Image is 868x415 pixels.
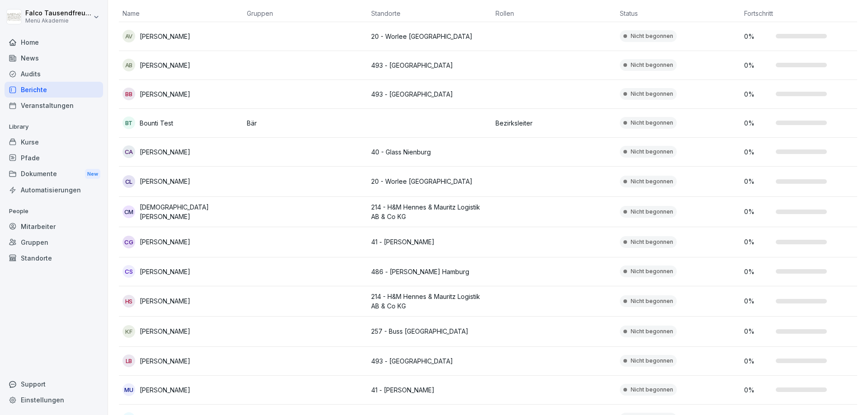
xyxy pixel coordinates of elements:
p: Bezirksleiter [495,118,613,128]
a: Pfade [5,150,103,166]
p: 20 - Worlee [GEOGRAPHIC_DATA] [371,32,488,41]
p: Nicht begonnen [631,148,673,156]
div: LB [123,354,135,367]
p: Bär [247,118,364,128]
p: 0 % [744,118,771,128]
p: 493 - [GEOGRAPHIC_DATA] [371,89,488,99]
a: Einstellungen [5,392,103,408]
p: Library [5,120,103,134]
div: Dokumente [5,166,103,182]
p: 0 % [744,89,771,99]
div: AB [123,59,135,71]
th: Rollen [492,5,616,22]
th: Name [119,5,243,22]
a: Veranstaltungen [5,98,103,113]
div: BT [123,117,135,129]
div: CL [123,175,135,188]
p: Falco Tausendfreund [25,9,91,17]
div: AV [123,30,135,42]
a: Berichte [5,82,103,98]
a: Automatisierungen [5,182,103,198]
p: Menü Akademie [25,18,91,24]
p: [PERSON_NAME] [140,61,190,70]
p: [DEMOGRAPHIC_DATA][PERSON_NAME] [140,202,240,221]
p: 493 - [GEOGRAPHIC_DATA] [371,356,488,366]
div: KF [123,325,135,338]
div: CM [123,205,135,218]
p: 214 - H&M Hennes & Mauritz Logistik AB & Co KG [371,202,488,221]
th: Standorte [368,5,492,22]
p: 257 - Buss [GEOGRAPHIC_DATA] [371,326,488,336]
div: CS [123,265,135,278]
div: New [85,169,100,179]
a: DokumenteNew [5,166,103,182]
p: 493 - [GEOGRAPHIC_DATA] [371,61,488,70]
p: 0 % [744,61,771,70]
a: Audits [5,66,103,82]
div: HS [123,295,135,308]
p: 40 - Glass Nienburg [371,147,488,157]
a: News [5,50,103,66]
p: 20 - Worlee [GEOGRAPHIC_DATA] [371,177,488,186]
p: 0 % [744,147,771,157]
p: [PERSON_NAME] [140,147,190,157]
p: 0 % [744,267,771,276]
p: 41 - [PERSON_NAME] [371,237,488,247]
div: BB [123,88,135,100]
p: 0 % [744,326,771,336]
div: CA [123,145,135,158]
p: Nicht begonnen [631,386,673,394]
p: [PERSON_NAME] [140,356,190,366]
p: Nicht begonnen [631,177,673,186]
p: [PERSON_NAME] [140,296,190,306]
th: Status [616,5,741,22]
p: 0 % [744,385,771,395]
p: Nicht begonnen [631,297,673,305]
p: Nicht begonnen [631,61,673,69]
p: 214 - H&M Hennes & Mauritz Logistik AB & Co KG [371,292,488,311]
p: [PERSON_NAME] [140,32,190,41]
th: Gruppen [243,5,368,22]
div: Support [5,376,103,392]
p: 0 % [744,32,771,41]
p: [PERSON_NAME] [140,267,190,276]
div: CG [123,236,135,248]
p: 0 % [744,356,771,366]
p: Nicht begonnen [631,267,673,275]
a: Gruppen [5,234,103,250]
p: 0 % [744,177,771,186]
p: [PERSON_NAME] [140,237,190,247]
p: Nicht begonnen [631,32,673,40]
p: Nicht begonnen [631,208,673,216]
th: Fortschritt [741,5,865,22]
p: 486 - [PERSON_NAME] Hamburg [371,267,488,276]
p: Nicht begonnen [631,90,673,98]
p: Nicht begonnen [631,327,673,336]
p: [PERSON_NAME] [140,385,190,395]
a: Standorte [5,250,103,266]
p: Nicht begonnen [631,238,673,246]
p: Nicht begonnen [631,119,673,127]
a: Mitarbeiter [5,219,103,234]
div: MU [123,383,135,396]
p: [PERSON_NAME] [140,89,190,99]
p: [PERSON_NAME] [140,326,190,336]
p: Bounti Test [140,118,173,128]
a: Home [5,34,103,50]
p: 0 % [744,207,771,216]
p: 0 % [744,237,771,247]
a: Kurse [5,134,103,150]
p: 0 % [744,296,771,306]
